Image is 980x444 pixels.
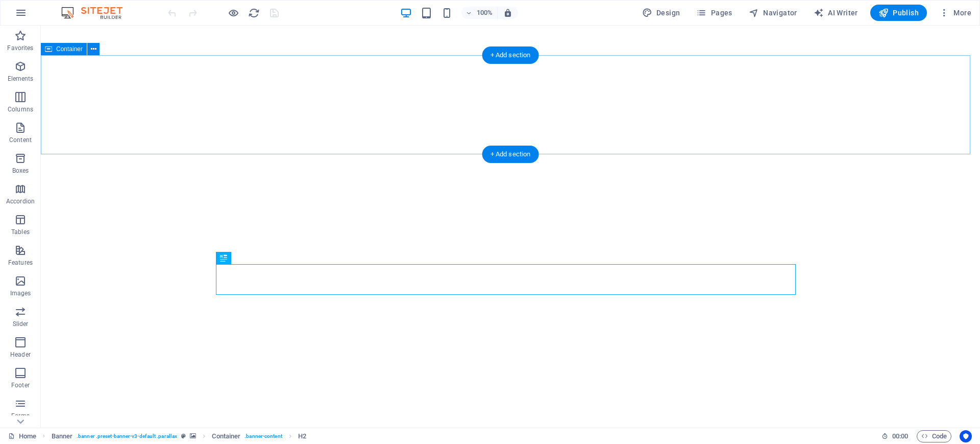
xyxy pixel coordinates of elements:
p: Accordion [6,197,35,205]
div: + Add section [482,146,539,163]
span: . banner-content [244,430,282,442]
p: Favorites [7,44,33,52]
button: Code [917,430,951,442]
span: . banner .preset-banner-v3-default .parallax [77,430,177,442]
div: + Add section [482,46,539,64]
i: This element contains a background [190,433,196,439]
span: : [899,432,901,440]
i: This element is a customizable preset [181,433,186,439]
span: 00 00 [892,430,908,442]
button: Navigator [745,5,801,21]
span: AI Writer [814,8,858,18]
button: Publish [870,5,927,21]
button: Design [638,5,684,21]
h6: Session time [881,430,909,442]
div: Design (Ctrl+Alt+Y) [638,5,684,21]
span: Click to select. Double-click to edit [52,430,73,442]
p: Features [8,259,33,267]
p: Columns [8,105,33,113]
button: Usercentrics [960,430,972,442]
span: Publish [878,8,919,18]
p: Images [10,289,31,297]
p: Forms [11,412,30,420]
p: Tables [11,228,30,236]
span: Click to select. Double-click to edit [298,430,306,442]
p: Content [9,136,32,144]
button: Pages [692,5,736,21]
button: reload [248,7,260,19]
span: Pages [696,8,732,18]
a: Click to cancel selection. Double-click to open Pages [8,430,36,442]
i: Reload page [248,7,260,19]
span: Click to select. Double-click to edit [212,430,240,442]
p: Footer [11,381,30,389]
button: AI Writer [810,5,862,21]
p: Boxes [12,167,29,175]
p: Slider [13,320,29,328]
button: 100% [461,7,498,19]
span: Container [56,46,83,52]
img: Editor Logo [59,7,135,19]
button: More [935,5,975,21]
p: Header [10,350,31,359]
nav: breadcrumb [52,430,307,442]
span: More [939,8,971,18]
span: Design [642,8,680,18]
button: Click here to leave preview mode and continue editing [227,7,239,19]
span: Navigator [749,8,797,18]
span: Code [921,430,947,442]
i: On resize automatically adjust zoom level to fit chosen device. [503,8,512,17]
p: Elements [8,75,34,83]
h6: 100% [477,7,493,19]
